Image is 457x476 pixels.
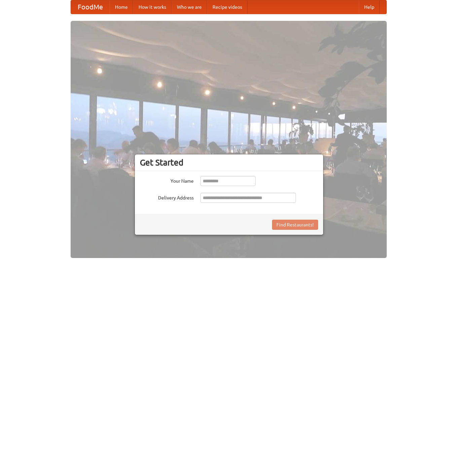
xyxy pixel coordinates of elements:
[110,0,133,14] a: Home
[140,157,318,168] h3: Get Started
[71,0,110,14] a: FoodMe
[133,0,172,14] a: How it works
[140,193,194,201] label: Delivery Address
[272,220,318,230] button: Find Restaurants!
[207,0,247,14] a: Recipe videos
[140,176,194,184] label: Your Name
[359,0,380,14] a: Help
[172,0,207,14] a: Who we are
